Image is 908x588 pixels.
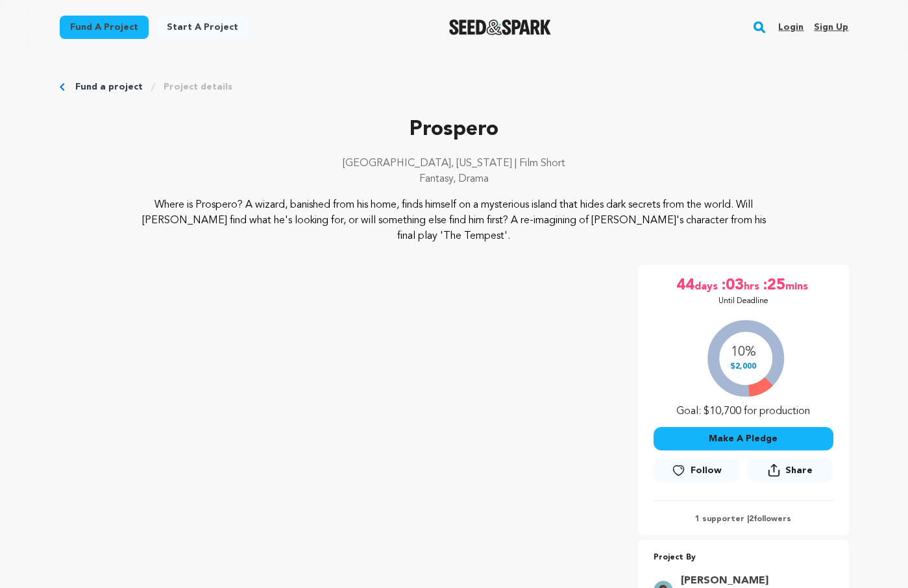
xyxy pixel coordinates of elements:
[164,80,232,93] a: Project details
[691,464,722,477] span: Follow
[60,114,849,145] p: Prospero
[747,458,833,482] button: Share
[60,80,849,93] div: Breadcrumb
[747,458,833,487] span: Share
[694,275,720,296] span: days
[654,459,739,482] a: Follow
[785,275,811,296] span: mins
[449,19,551,35] img: Seed&Spark Logo Dark Mode
[60,171,849,187] p: Fantasy, Drama
[156,16,249,39] a: Start a project
[60,16,149,39] a: Fund a project
[654,427,833,450] button: Make A Pledge
[654,514,833,524] p: 1 supporter | followers
[449,19,551,35] a: Seed&Spark Homepage
[814,17,848,38] a: Sign up
[60,156,849,171] p: [GEOGRAPHIC_DATA], [US_STATE] | Film Short
[744,275,762,296] span: hrs
[75,80,143,93] a: Fund a project
[720,275,744,296] span: :03
[138,197,770,244] p: Where is Prospero? A wizard, banished from his home, finds himself on a mysterious island that hi...
[718,296,768,306] p: Until Deadline
[785,464,813,477] span: Share
[749,515,754,523] span: 2
[778,17,804,38] a: Login
[762,275,785,296] span: :25
[676,275,694,296] span: 44
[654,550,833,565] p: Project By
